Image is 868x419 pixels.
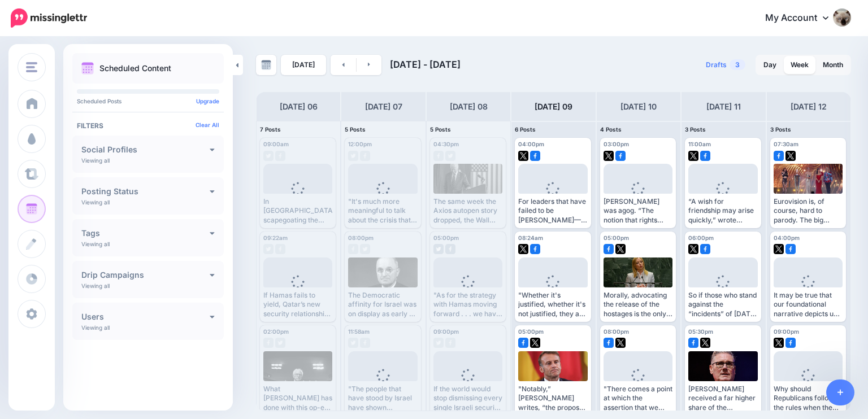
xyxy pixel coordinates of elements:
[360,151,370,161] img: facebook-grey-square.png
[774,385,843,412] div: Why should Republicans follow the rules when the other team flouts them? But it’s a trap. When yo...
[348,234,374,241] span: 08:00pm
[685,126,706,133] span: 3 Posts
[433,328,459,335] span: 09:00pm
[367,182,398,211] div: Loading
[433,291,502,318] div: "As for the strategy with Hamas moving forward . . . we have a couple of different options, we're...
[81,271,210,279] h4: Drip Campaigns
[348,338,358,348] img: twitter-grey-square.png
[816,56,850,74] a: Month
[699,55,752,75] a: Drafts3
[791,100,827,114] h4: [DATE] 12
[600,126,622,133] span: 4 Posts
[263,234,288,241] span: 09:22am
[774,338,784,348] img: twitter-square.png
[433,197,502,225] div: The same week the Axios autopen story dropped, the Wall Street Journal published a letter purport...
[604,385,672,412] div: "There comes a point at which the assertion that we need to reestablish the norms has some kind o...
[348,291,417,318] div: The Democratic affinity for Israel was on display as early as 1948. Then it was President [PERSON...
[445,244,455,254] img: facebook-grey-square.png
[792,275,823,304] div: Loading
[688,338,698,348] img: facebook-square.png
[365,100,402,114] h4: [DATE] 07
[281,55,326,75] a: [DATE]
[263,244,274,254] img: twitter-grey-square.png
[390,59,461,70] span: [DATE] - [DATE]
[774,244,784,254] img: twitter-square.png
[792,369,823,398] div: Loading
[604,197,672,225] div: [PERSON_NAME] was agog. “The notion that rights don’t come from laws and don’t come from the gove...
[275,338,285,348] img: twitter-grey-square.png
[708,182,739,211] div: Loading
[688,141,711,147] span: 11:00am
[81,62,94,75] img: calendar.png
[518,197,587,225] div: For leaders that have failed to be [PERSON_NAME]—to deal with the deluge of problems plaguing the...
[774,328,799,335] span: 09:00pm
[774,291,843,318] div: It may be true that our foundational narrative depicts us as a flawed people, which means we are ...
[622,182,653,211] div: Loading
[700,151,710,161] img: facebook-square.png
[784,56,815,74] a: Week
[530,151,540,161] img: facebook-square.png
[81,324,110,331] p: Viewing all
[757,56,783,74] a: Day
[348,151,358,161] img: twitter-grey-square.png
[730,59,745,70] span: 3
[77,121,219,130] h4: Filters
[706,100,741,114] h4: [DATE] 11
[688,328,713,335] span: 05:30pm
[433,151,444,161] img: facebook-grey-square.png
[688,385,757,412] div: [PERSON_NAME] received a far higher share of the [DEMOGRAPHIC_DATA] vote than a Republican would ...
[81,157,110,164] p: Viewing all
[81,282,110,289] p: Viewing all
[708,275,739,304] div: Loading
[688,244,698,254] img: twitter-square.png
[261,60,271,70] img: calendar-grey-darker.png
[754,5,851,32] a: My Account
[263,141,289,147] span: 09:00am
[263,385,332,412] div: What [PERSON_NAME] has done with this op-ed is not make a strong accusation of [MEDICAL_DATA] but...
[774,234,800,241] span: 04:00pm
[785,338,796,348] img: facebook-square.png
[433,141,459,147] span: 04:30pm
[518,234,543,241] span: 08:24am
[11,8,87,28] img: Missinglettr
[81,199,110,206] p: Viewing all
[283,275,314,304] div: Loading
[688,197,757,225] div: “A wish for friendship may arise quickly,” wrote [PERSON_NAME], “but friendship does not.” [URL][...
[360,244,370,254] img: twitter-grey-square.png
[615,244,626,254] img: twitter-square.png
[433,385,502,412] div: If the world would stop dismissing every single Israeli security concern as a pretext to make peo...
[688,234,714,241] span: 06:00pm
[445,338,455,348] img: facebook-grey-square.png
[196,121,219,128] a: Clear All
[283,182,314,211] div: Loading
[615,338,626,348] img: twitter-square.png
[604,244,614,254] img: facebook-square.png
[604,291,672,318] div: Morally, advocating the release of the hostages is the only truly easy call in this whole war no ...
[81,241,110,247] p: Viewing all
[275,151,285,161] img: facebook-grey-square.png
[530,338,540,348] img: twitter-square.png
[604,234,629,241] span: 05:00pm
[345,126,366,133] span: 5 Posts
[604,328,629,335] span: 08:00pm
[348,197,417,225] div: "It's much more meaningful to talk about the crisis that is afflicting others than it is to talk ...
[530,244,540,254] img: facebook-square.png
[360,338,370,348] img: facebook-grey-square.png
[81,313,210,321] h4: Users
[263,151,274,161] img: twitter-grey-square.png
[275,244,285,254] img: facebook-grey-square.png
[263,338,274,348] img: facebook-grey-square.png
[518,291,587,318] div: "Whether it's justified, whether it's not justified, they are outraged by [[PERSON_NAME]] drawing...
[26,62,37,72] img: menu.png
[518,151,528,161] img: twitter-square.png
[785,151,796,161] img: twitter-square.png
[622,369,653,398] div: Loading
[77,98,219,104] p: Scheduled Posts
[280,100,318,114] h4: [DATE] 06
[518,328,544,335] span: 05:00pm
[604,141,629,147] span: 03:00pm
[518,385,587,412] div: "Notably,” [PERSON_NAME] writes, “the proposal suggests that the mission could be deployed before...
[535,100,572,114] h4: [DATE] 09
[615,151,626,161] img: facebook-square.png
[774,197,843,225] div: Eurovision is, of course, hard to parody. The big difference between real Eurovision and, say, th...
